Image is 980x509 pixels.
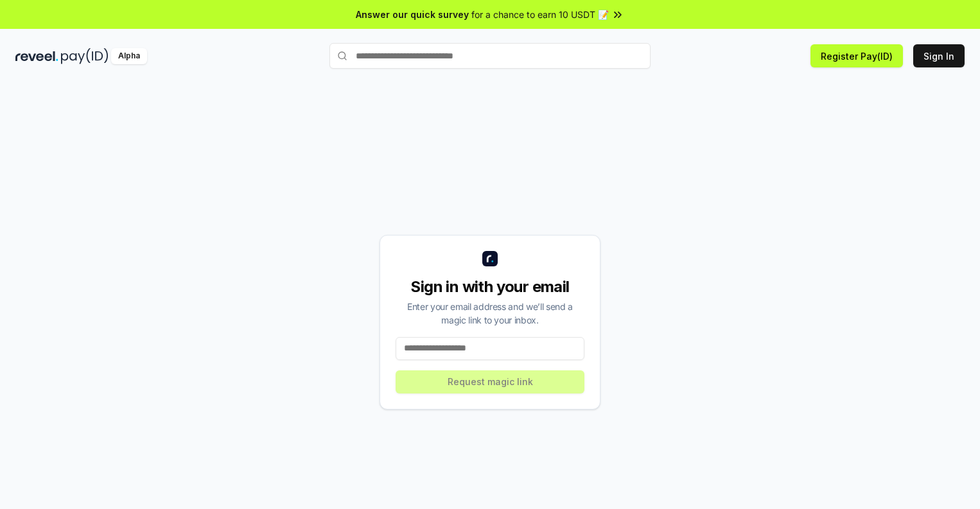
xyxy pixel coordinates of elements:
div: Alpha [111,48,147,64]
button: Register Pay(ID) [810,44,903,67]
div: Sign in with your email [396,277,584,297]
img: pay_id [61,48,109,64]
img: logo_small [482,251,498,266]
div: Enter your email address and we’ll send a magic link to your inbox. [396,300,584,327]
button: Sign In [913,44,965,67]
span: Answer our quick survey [356,8,469,21]
span: for a chance to earn 10 USDT 📝 [471,8,609,21]
img: reveel_dark [15,48,58,64]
